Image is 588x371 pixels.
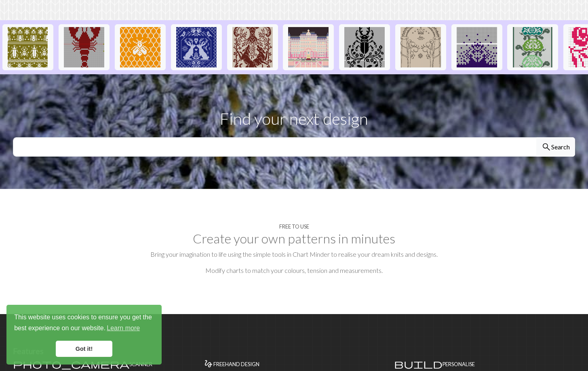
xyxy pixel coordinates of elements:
h4: Freehand design [213,361,259,367]
a: dismiss cookie message [56,341,112,357]
img: Märtas [176,27,217,67]
div: cookieconsent [6,305,162,365]
button: Copy of Grand-Budapest-Hotel-Exterior.jpg [283,24,334,70]
span: build [394,358,443,369]
img: IMG_0917.jpeg [232,27,273,67]
a: Märtas [171,42,222,50]
a: Mehiläinen [115,42,166,50]
a: portededurin1.jpg [395,42,446,50]
img: Copy of Copy of Lobster [64,27,104,67]
img: stag beetle #1 [344,27,385,67]
button: Mehiläinen [115,24,166,70]
h2: Create your own patterns in minutes [13,231,575,246]
a: IMG_0917.jpeg [227,42,278,50]
button: Repeating bugs [2,24,53,70]
p: Modify charts to match your colours, tension and measurements. [13,266,575,275]
button: IMG_0917.jpeg [227,24,278,70]
button: Copy of Copy of Lobster [59,24,110,70]
img: Repeating bugs [8,27,48,67]
span: search [542,141,551,153]
button: Copy of fade [451,24,502,70]
h4: Free to use [279,224,309,230]
a: Repeating bugs [2,42,53,50]
img: Copy of Grand-Budapest-Hotel-Exterior.jpg [288,27,329,67]
button: Search [536,137,575,157]
a: stag beetle #1 [339,42,390,50]
a: learn more about cookies [105,322,141,334]
p: Bring your imagination to life using the simple tools in Chart Minder to realise your dream knits... [13,249,575,259]
img: portededurin1.jpg [400,27,441,67]
a: Copy of fade [451,42,502,50]
img: Mehiläinen [120,27,160,67]
button: portededurin1.jpg [395,24,446,70]
button: turtles_down.jpg [507,24,558,70]
img: Copy of fade [457,27,497,67]
button: Märtas [171,24,222,70]
h3: Features [13,346,575,356]
p: Find your next design [13,107,575,131]
img: turtles_down.jpg [512,27,553,67]
span: gesture [204,358,213,369]
h4: Personalise [443,361,475,367]
a: Copy of Copy of Lobster [59,42,110,50]
h4: Scanner [129,361,152,367]
a: turtles_down.jpg [507,42,558,50]
button: stag beetle #1 [339,24,390,70]
span: This website uses cookies to ensure you get the best experience on our website. [14,312,154,334]
a: Copy of Grand-Budapest-Hotel-Exterior.jpg [283,42,334,50]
